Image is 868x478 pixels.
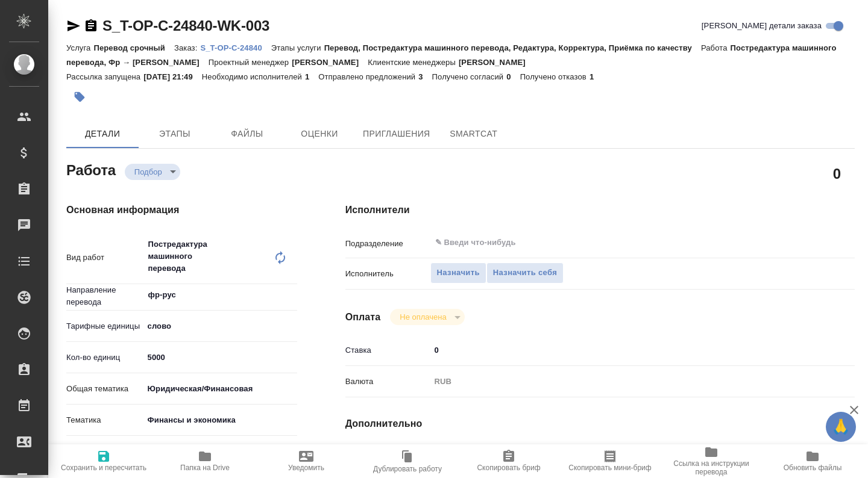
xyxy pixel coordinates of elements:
[143,72,202,81] p: [DATE] 21:49
[345,417,855,431] h4: Дополнительно
[93,43,174,52] p: Перевод срочный
[271,43,324,52] p: Этапы услуги
[131,167,166,177] button: Подбор
[506,72,520,81] p: 0
[143,379,297,399] div: Юридическая/Финансовая
[702,20,822,32] span: [PERSON_NAME] детали заказа
[291,126,348,141] span: Оценки
[66,43,93,52] p: Услуга
[345,238,430,250] p: Подразделение
[288,464,324,472] span: Уведомить
[661,444,762,478] button: Ссылка на инструкции перевода
[61,464,146,472] span: Сохранить и пересчитать
[125,164,180,180] div: Подбор
[368,58,459,67] p: Клиентские менеджеры
[143,316,297,337] div: слово
[357,444,458,478] button: Дублировать работу
[154,444,256,478] button: Папка на Drive
[458,444,559,478] button: Скопировать бриф
[434,235,769,250] input: ✎ Введи что-нибудь
[102,17,269,34] a: S_T-OP-C-24840-WK-003
[66,158,116,180] h2: Работа
[84,19,98,33] button: Скопировать ссылку
[218,126,276,141] span: Файлы
[174,43,200,52] p: Заказ:
[345,376,430,388] p: Валюта
[668,459,755,476] span: Ссылка на инструкции перевода
[66,284,143,308] p: Направление перевода
[559,444,661,478] button: Скопировать мини-бриф
[831,414,851,439] span: 🙏
[305,72,318,81] p: 1
[345,310,381,324] h4: Оплата
[209,58,292,67] p: Проектный менеджер
[66,19,81,33] button: Скопировать ссылку для ЯМессенджера
[292,58,368,67] p: [PERSON_NAME]
[430,262,486,284] button: Назначить
[66,203,297,217] h4: Основная информация
[200,43,271,52] p: S_T-OP-C-24840
[66,84,93,110] button: Добавить тэг
[256,444,357,478] button: Уведомить
[430,371,813,392] div: RUB
[66,320,143,332] p: Тарифные единицы
[430,341,813,359] input: ✎ Введи что-нибудь
[146,126,204,141] span: Этапы
[345,203,855,217] h4: Исполнители
[784,464,842,472] span: Обновить файлы
[200,42,271,52] a: S_T-OP-C-24840
[291,294,293,296] button: Open
[66,383,143,395] p: Общая тематика
[345,268,430,280] p: Исполнитель
[363,126,430,141] span: Приглашения
[493,266,557,280] span: Назначить себя
[762,444,863,478] button: Обновить файлы
[143,410,297,430] div: Финансы и экономика
[445,126,503,141] span: SmartCat
[202,72,305,81] p: Необходимо исполнителей
[806,241,808,244] button: Open
[432,72,507,81] p: Получено согласий
[74,126,131,141] span: Детали
[66,252,143,264] p: Вид работ
[180,464,230,472] span: Папка на Drive
[520,72,590,81] p: Получено отказов
[318,72,418,81] p: Отправлено предложений
[66,414,143,426] p: Тематика
[590,72,603,81] p: 1
[143,349,297,366] input: ✎ Введи что-нибудь
[373,465,442,473] span: Дублировать работу
[390,309,464,325] div: Подбор
[418,72,432,81] p: 3
[324,43,701,52] p: Перевод, Постредактура машинного перевода, Редактура, Корректура, Приёмка по качеству
[833,163,841,184] h2: 0
[437,266,480,280] span: Назначить
[53,444,154,478] button: Сохранить и пересчитать
[66,352,143,364] p: Кол-во единиц
[826,412,856,442] button: 🙏
[486,262,564,284] button: Назначить себя
[345,344,430,356] p: Ставка
[477,464,540,472] span: Скопировать бриф
[66,72,143,81] p: Рассылка запущена
[568,464,651,472] span: Скопировать мини-бриф
[701,43,731,52] p: Работа
[396,312,450,322] button: Не оплачена
[459,58,535,67] p: [PERSON_NAME]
